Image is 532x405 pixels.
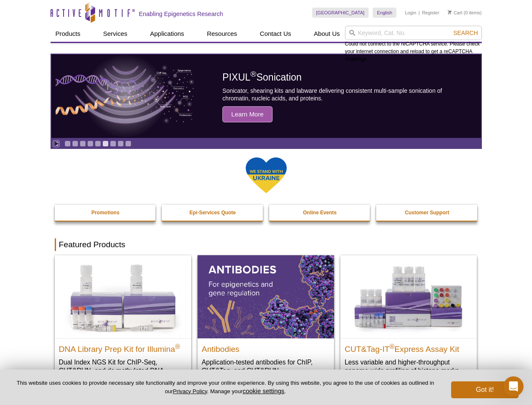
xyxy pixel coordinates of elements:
h2: Enabling Epigenetics Research [139,10,223,18]
a: Go to slide 8 [118,140,124,147]
a: Applications [145,26,189,42]
h2: CUT&Tag-IT Express Assay Kit [345,341,473,354]
a: Contact Us [255,26,296,42]
strong: Online Events [303,210,337,216]
a: Promotions [55,205,157,221]
a: Go to slide 3 [80,140,86,147]
a: Register [422,10,439,16]
a: Customer Support [376,205,478,221]
span: Learn More [222,106,273,122]
img: CUT&Tag-IT® Express Assay Kit [340,255,477,338]
p: This website uses cookies to provide necessary site functionality and improve your online experie... [13,379,437,395]
a: Go to slide 6 [102,140,109,147]
p: Dual Index NGS Kit for ChIP-Seq, CUT&RUN, and ds methylated DNA assays. [59,358,187,383]
sup: ® [175,343,180,350]
a: CUT&Tag-IT® Express Assay Kit CUT&Tag-IT®Express Assay Kit Less variable and higher-throughput ge... [340,255,477,383]
a: Go to slide 9 [125,140,131,147]
a: Services [98,26,133,42]
iframe: Intercom live chat [503,376,524,397]
a: English [373,8,396,18]
button: cookie settings [243,387,284,394]
a: Go to slide 2 [72,140,78,147]
strong: Epi-Services Quote [190,210,236,216]
a: Toggle autoplay [53,140,59,147]
a: DNA Library Prep Kit for Illumina DNA Library Prep Kit for Illumina® Dual Index NGS Kit for ChIP-... [55,255,191,391]
button: Got it! [451,381,519,398]
span: PIXUL Sonication [222,72,302,83]
a: Go to slide 4 [87,140,94,147]
img: All Antibodies [198,255,334,338]
a: About Us [309,26,345,42]
li: (0 items) [448,8,482,18]
img: PIXUL sonication [56,54,195,138]
p: Less variable and higher-throughput genome-wide profiling of histone marks​. [345,358,473,375]
li: | [419,8,420,18]
sup: ® [390,343,395,350]
strong: Customer Support [405,210,449,216]
article: PIXUL Sonication [51,54,481,138]
strong: Promotions [91,210,120,216]
a: PIXUL sonication PIXUL®Sonication Sonicator, shearing kits and labware delivering consistent mult... [51,54,481,138]
img: We Stand With Ukraine [245,157,287,194]
a: Resources [202,26,242,42]
a: Cart [448,10,462,16]
a: Products [51,26,86,42]
a: Go to slide 1 [64,140,71,147]
p: Application-tested antibodies for ChIP, CUT&Tag, and CUT&RUN. [202,358,330,375]
a: Online Events [269,205,371,221]
a: Privacy Policy [173,388,207,394]
p: Sonicator, shearing kits and labware delivering consistent multi-sample sonication of chromatin, ... [222,87,462,102]
sup: ® [251,70,257,79]
div: Could not connect to the reCAPTCHA service. Please check your internet connection and reload to g... [345,26,482,63]
a: Login [405,10,416,16]
input: Keyword, Cat. No. [345,26,482,40]
a: Go to slide 5 [95,140,101,147]
a: [GEOGRAPHIC_DATA] [312,8,369,18]
a: All Antibodies Antibodies Application-tested antibodies for ChIP, CUT&Tag, and CUT&RUN. [198,255,334,383]
h2: DNA Library Prep Kit for Illumina [59,341,187,354]
img: Your Cart [448,10,452,14]
span: Search [453,30,478,36]
h2: Antibodies [202,341,330,354]
button: Search [451,29,480,37]
img: DNA Library Prep Kit for Illumina [55,255,191,338]
a: Go to slide 7 [110,140,116,147]
a: Epi-Services Quote [162,205,264,221]
h2: Featured Products [55,238,478,251]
